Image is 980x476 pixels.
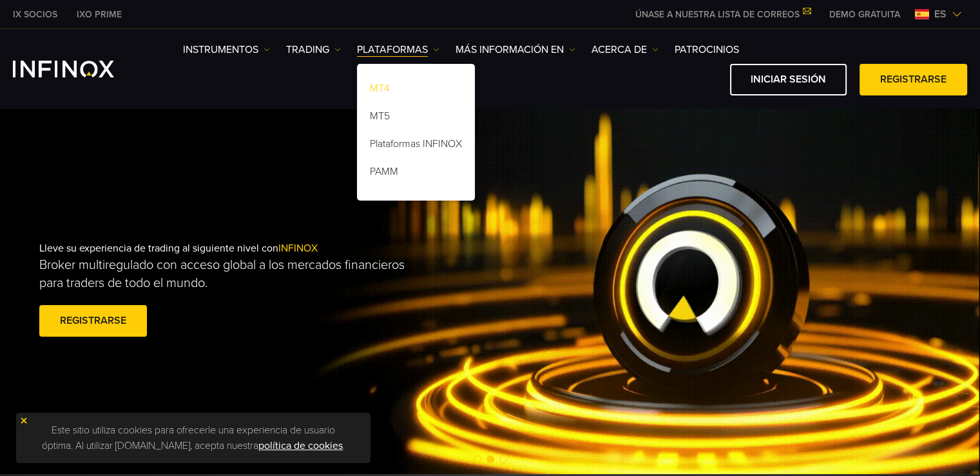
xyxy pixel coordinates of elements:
[730,64,847,95] a: Iniciar sesión
[675,42,739,57] a: Patrocinios
[19,416,28,425] img: yellow close icon
[278,242,318,255] span: INFINOX
[357,42,439,57] a: PLATAFORMAS
[258,439,343,452] a: política de cookies
[286,42,341,57] a: TRADING
[456,42,575,57] a: Más información en
[67,8,131,21] a: INFINOX
[357,77,475,104] a: MT4
[183,42,270,57] a: Instrumentos
[474,455,481,463] span: Go to slide 1
[39,221,517,361] div: Lleve su experiencia de trading al siguiente nivel con
[591,42,658,57] a: ACERCA DE
[357,104,475,132] a: MT5
[13,61,144,77] a: INFINOX Logo
[39,305,147,337] a: Registrarse
[929,6,952,22] span: es
[357,132,475,160] a: Plataformas INFINOX
[626,9,820,20] a: ÚNASE A NUESTRA LISTA DE CORREOS
[357,160,475,188] a: PAMM
[860,64,967,95] a: Registrarse
[3,8,67,21] a: INFINOX
[486,455,494,463] span: Go to slide 2
[499,455,507,463] span: Go to slide 3
[820,8,910,21] a: INFINOX MENU
[23,419,364,457] p: Este sitio utiliza cookies para ofrecerle una experiencia de usuario óptima. Al utilizar [DOMAIN_...
[39,256,422,292] p: Broker multiregulado con acceso global a los mercados financieros para traders de todo el mundo.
